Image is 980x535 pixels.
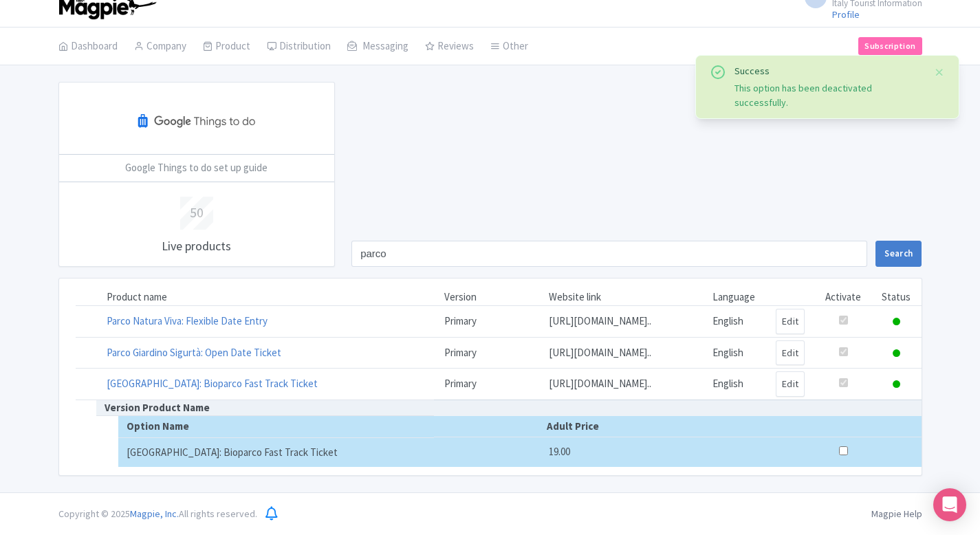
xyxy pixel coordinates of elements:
[933,488,966,521] div: Open Intercom Messenger
[58,28,118,66] a: Dashboard
[140,237,253,255] p: Live products
[538,290,702,306] td: Website link
[134,28,186,66] a: Company
[125,161,268,174] a: Google Things to do set up guide
[118,419,435,435] div: Option Name
[96,401,210,414] span: Version Product Name
[815,290,871,306] td: Activate
[50,507,265,521] div: Copyright © 2025 All rights reserved.
[702,306,765,338] td: English
[875,241,922,267] button: Search
[871,290,921,306] td: Status
[702,369,765,400] td: English
[140,197,253,223] div: 50
[267,28,331,66] a: Distribution
[871,507,922,520] a: Magpie Help
[734,64,923,78] div: Success
[135,99,259,143] img: kvarzr6begmig94msh6q.svg
[858,37,922,55] a: Subscription
[934,64,945,80] button: Close
[832,8,860,21] a: Profile
[776,309,805,334] a: Edit
[434,290,538,306] td: Version
[347,28,409,66] a: Messaging
[538,369,702,400] td: [URL][DOMAIN_NAME]..
[107,346,281,359] a: Parco Giardino Sigurtà: Open Date Ticket
[127,445,338,461] span: [GEOGRAPHIC_DATA]: Bioparco Fast Track Ticket
[776,371,805,397] a: Edit
[107,377,318,390] a: [GEOGRAPHIC_DATA]: Bioparco Fast Track Ticket
[434,337,538,369] td: Primary
[538,437,702,467] td: 19.00
[203,28,250,66] a: Product
[702,337,765,369] td: English
[107,314,268,327] a: Parco Natura Viva: Flexible Date Entry
[425,28,474,66] a: Reviews
[538,419,599,433] span: Adult Price
[734,81,923,110] div: This option has been deactivated successfully.
[538,337,702,369] td: [URL][DOMAIN_NAME]..
[538,306,702,338] td: [URL][DOMAIN_NAME]..
[434,369,538,400] td: Primary
[702,290,765,306] td: Language
[351,241,867,267] input: Search...
[434,306,538,338] td: Primary
[490,28,528,66] a: Other
[130,507,179,520] span: Magpie, Inc.
[776,340,805,366] a: Edit
[96,290,435,306] td: Product name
